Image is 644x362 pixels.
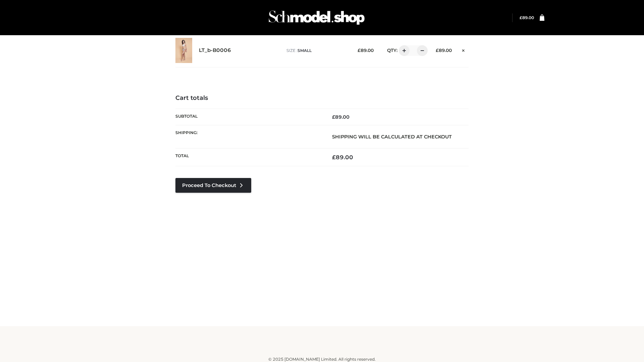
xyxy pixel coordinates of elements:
[332,114,350,120] bdi: 89.00
[436,48,452,53] bdi: 89.00
[175,109,322,125] th: Subtotal
[332,154,353,161] bdi: 89.00
[286,48,347,54] p: size :
[520,15,534,20] a: £89.00
[298,48,312,53] span: SMALL
[358,48,361,53] span: £
[520,15,522,20] span: £
[175,178,251,193] a: Proceed to Checkout
[266,4,367,31] img: Schmodel Admin 964
[175,38,192,63] img: LT_b-B0006 - SMALL
[175,95,469,102] h4: Cart totals
[436,48,439,53] span: £
[380,45,425,56] div: QTY:
[332,134,452,140] strong: Shipping will be calculated at checkout
[358,48,374,53] bdi: 89.00
[459,45,469,54] a: Remove this item
[332,114,335,120] span: £
[175,125,322,148] th: Shipping:
[175,148,322,166] th: Total
[199,47,231,54] a: LT_b-B0006
[332,154,336,161] span: £
[520,15,534,20] bdi: 89.00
